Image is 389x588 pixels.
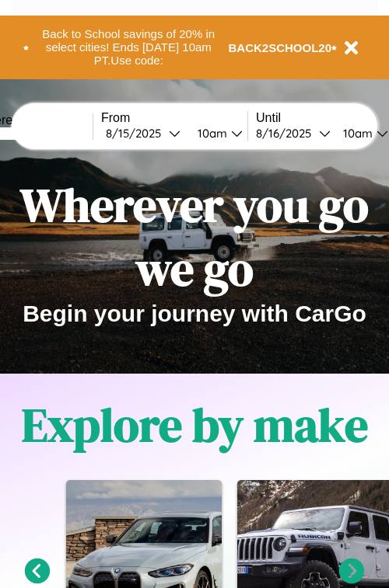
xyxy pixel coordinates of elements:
button: 8/15/2025 [101,125,185,141]
label: From [101,111,247,125]
b: BACK2SCHOOL20 [229,41,332,54]
button: 10am [185,125,247,141]
button: Back to School savings of 20% in select cities! Ends [DATE] 10am PT.Use code: [29,23,229,71]
div: 10am [190,126,231,141]
div: 10am [335,126,377,141]
h1: Explore by make [22,393,368,457]
div: 8 / 15 / 2025 [106,126,169,141]
div: 8 / 16 / 2025 [256,126,319,141]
